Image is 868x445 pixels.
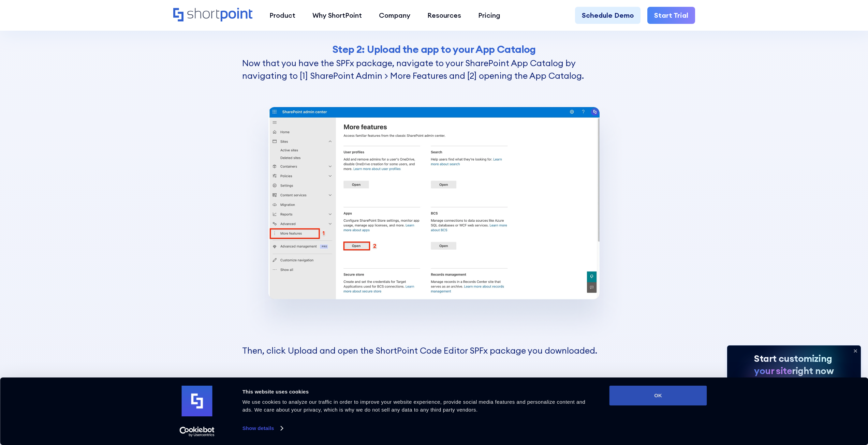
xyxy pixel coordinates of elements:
[575,7,641,24] a: Schedule Demo
[242,43,626,55] h3: Step 2: Upload the app to your App Catalog
[242,344,626,357] p: Then, click Upload and open the ShortPoint Code Editor SPFx package you downloaded.
[167,427,227,437] a: Usercentrics Cookiebot - opens in a new window
[419,7,470,24] a: Resources
[269,10,295,20] div: Product
[370,7,419,24] a: Company
[379,10,410,20] div: Company
[312,10,362,20] div: Why ShortPoint
[427,10,461,20] div: Resources
[261,7,304,24] a: Product
[470,7,509,24] a: Pricing
[242,388,594,396] div: This website uses cookies
[478,10,500,20] div: Pricing
[242,399,586,413] span: We use cookies to analyze our traffic in order to improve your website experience, provide social...
[647,7,695,24] a: Start Trial
[609,386,707,405] button: OK
[173,8,253,23] a: Home
[242,57,626,83] p: Now that you have the SPFx package, navigate to your SharePoint App Catalog by navigating to [1] ...
[304,7,370,24] a: Why ShortPoint
[242,423,283,433] a: Show details
[182,386,212,416] img: logo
